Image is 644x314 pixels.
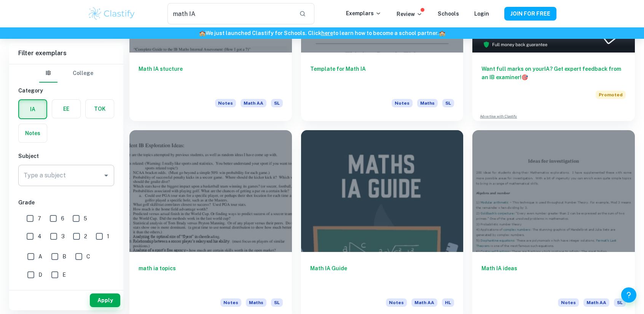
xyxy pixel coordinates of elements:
[246,298,266,307] span: Maths
[439,30,445,36] span: 🏫
[346,9,381,18] p: Exemplars
[386,298,407,307] span: Notes
[411,298,437,307] span: Math AA
[9,43,123,64] h6: Filter exemplars
[438,11,459,17] a: Schools
[73,64,93,83] button: College
[18,86,114,95] h6: Category
[481,65,626,81] h6: Want full marks on your IA ? Get expert feedback from an IB examiner!
[614,298,626,307] span: SL
[38,271,42,279] span: D
[90,293,120,307] button: Apply
[596,91,626,99] span: Promoted
[199,30,206,36] span: 🏫
[19,124,47,142] button: Notes
[442,99,454,107] span: SL
[392,99,413,107] span: Notes
[241,99,266,107] span: Math AA
[583,298,609,307] span: Math AA
[52,100,80,118] button: EE
[86,252,90,261] span: C
[18,198,114,207] h6: Grade
[61,214,64,223] span: 6
[271,298,283,307] span: SL
[215,99,236,107] span: Notes
[19,100,46,118] button: IA
[39,64,93,83] div: Filter type choice
[558,298,579,307] span: Notes
[39,64,57,83] button: IB
[321,30,333,36] a: here
[480,114,517,119] a: Advertise with Clastify
[86,100,114,118] button: TOK
[107,232,109,241] span: 1
[481,264,626,289] h6: Math IA ideas
[61,232,65,241] span: 3
[38,232,41,241] span: 4
[504,7,556,21] button: JOIN FOR FREE
[88,6,136,21] img: Clastify logo
[397,10,422,18] p: Review
[2,29,642,37] h6: We just launched Clastify for Schools. Click to learn how to become a school partner.
[271,99,283,107] span: SL
[62,271,66,279] span: E
[139,65,283,90] h6: Math IA stucture
[474,11,489,17] a: Login
[220,298,241,307] span: Notes
[167,3,293,24] input: Search for any exemplars...
[84,214,87,223] span: 5
[139,264,283,289] h6: math ia topics
[62,252,66,261] span: B
[101,170,112,181] button: Open
[310,65,454,90] h6: Template for Math IA
[621,287,636,303] button: Help and Feedback
[521,74,528,80] span: 🎯
[38,214,41,223] span: 7
[310,264,454,289] h6: Math IA Guide
[84,232,87,241] span: 2
[38,252,42,261] span: A
[442,298,454,307] span: HL
[417,99,438,107] span: Maths
[18,152,114,160] h6: Subject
